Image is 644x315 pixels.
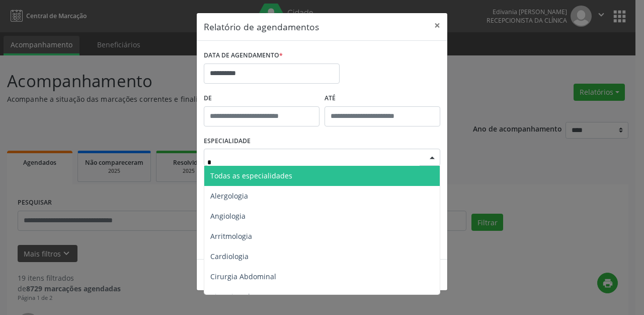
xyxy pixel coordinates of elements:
span: Cardiologia [210,251,249,261]
label: ESPECIALIDADE [204,134,251,149]
label: ATÉ [325,91,440,106]
label: De [204,91,319,106]
button: Close [427,13,447,38]
span: Cirurgia Cabeça e Pescoço [210,292,299,301]
span: Cirurgia Abdominal [210,272,276,281]
span: Todas as especialidades [210,171,292,180]
span: Arritmologia [210,231,252,241]
h5: Relatório de agendamentos [204,20,319,33]
span: Alergologia [210,191,248,201]
label: DATA DE AGENDAMENTO [204,48,283,64]
span: Angiologia [210,211,246,221]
